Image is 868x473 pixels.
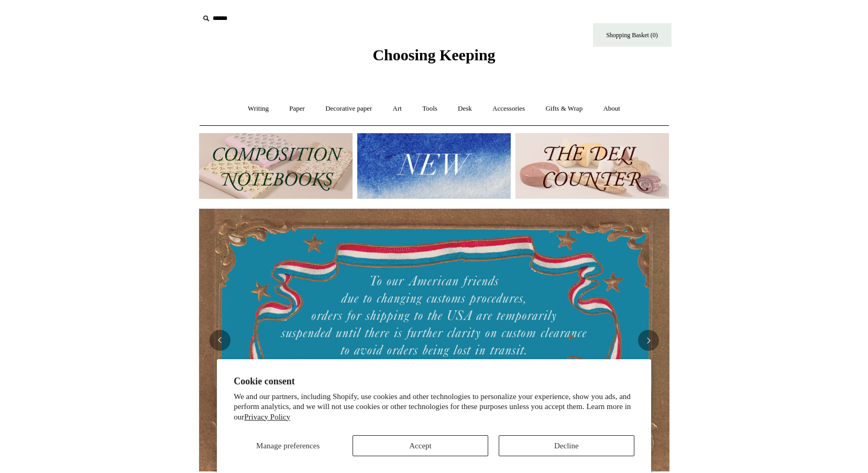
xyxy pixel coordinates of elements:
[256,442,320,450] span: Manage preferences
[593,23,672,47] a: Shopping Basket (0)
[383,95,411,123] a: Art
[536,95,592,123] a: Gifts & Wrap
[448,95,481,123] a: Desk
[515,133,669,199] img: The Deli Counter
[483,95,534,123] a: Accessories
[372,46,495,63] span: Choosing Keeping
[234,392,634,423] p: We and our partners, including Shopify, use cookies and other technologies to personalize your ex...
[594,95,630,123] a: About
[372,55,495,62] a: Choosing Keeping
[210,330,230,351] button: Previous
[234,376,634,387] h2: Cookie consent
[357,133,511,199] img: New.jpg__PID:f73bdf93-380a-4a35-bcfe-7823039498e1
[234,435,342,456] button: Manage preferences
[413,95,447,123] a: Tools
[316,95,381,123] a: Decorative paper
[499,435,634,456] button: Decline
[199,133,353,199] img: 202302 Composition ledgers.jpg__PID:69722ee6-fa44-49dd-a067-31375e5d54ec
[353,435,488,456] button: Accept
[199,209,669,471] img: USA PSA .jpg__PID:33428022-6587-48b7-8b57-d7eefc91f15a
[238,95,278,123] a: Writing
[244,413,290,421] a: Privacy Policy
[280,95,314,123] a: Paper
[638,330,659,351] button: Next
